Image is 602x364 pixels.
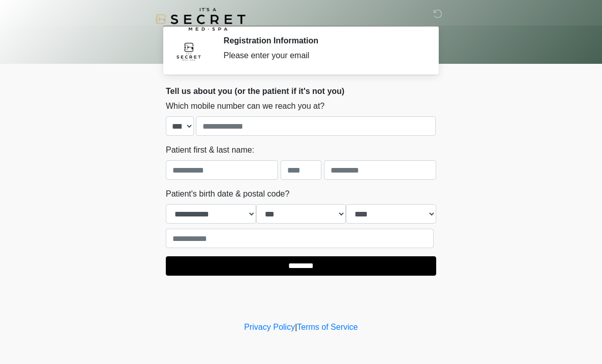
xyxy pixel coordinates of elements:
[166,144,254,156] label: Patient first & last name:
[297,323,358,331] a: Terms of Service
[223,36,421,45] h2: Registration Information
[173,36,204,66] img: Agent Avatar
[295,323,297,331] a: |
[223,50,421,62] div: Please enter your email
[244,323,295,331] a: Privacy Policy
[166,100,324,112] label: Which mobile number can we reach you at?
[166,86,436,96] h2: Tell us about you (or the patient if it's not you)
[166,188,289,200] label: Patient's birth date & postal code?
[156,8,245,31] img: It's A Secret Med Spa Logo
